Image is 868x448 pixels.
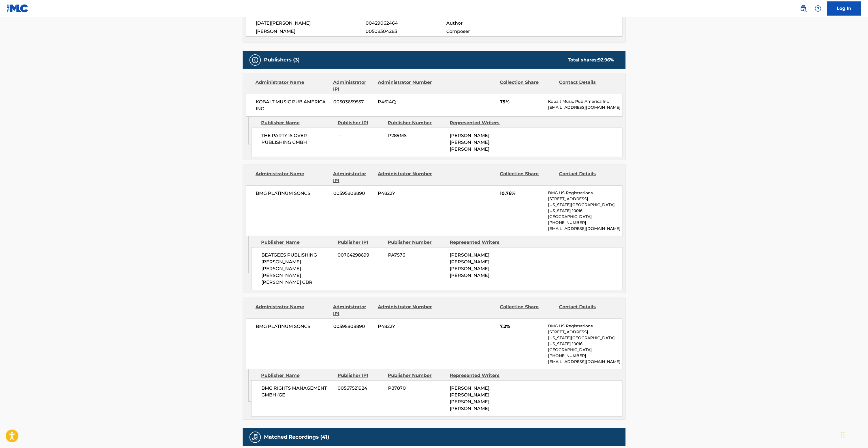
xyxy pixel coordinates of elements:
[798,3,809,14] a: Public Search
[840,421,868,448] iframe: Chat Widget
[264,57,300,63] h5: Publishers (3)
[500,190,544,197] span: 10.76%
[548,190,622,196] p: BMG US Registrations
[261,120,333,126] div: Publisher Name
[827,1,861,16] a: Log In
[378,79,433,93] div: Administrator Number
[815,5,822,12] img: help
[568,57,614,63] div: Total shares:
[450,133,491,152] span: [PERSON_NAME], [PERSON_NAME], [PERSON_NAME]
[338,252,384,259] span: 00764298699
[548,359,622,365] p: [EMAIL_ADDRESS][DOMAIN_NAME]
[388,252,446,259] span: PA7576
[450,385,491,411] span: [PERSON_NAME], [PERSON_NAME], [PERSON_NAME], [PERSON_NAME]
[338,132,384,139] span: --
[366,28,446,35] span: 00508304283
[548,353,622,359] p: [PHONE_NUMBER]
[500,170,555,184] div: Collection Share
[333,99,374,105] span: 00503659557
[338,239,384,246] div: Publisher IPI
[252,434,259,441] img: Matched Recordings
[450,239,508,246] div: Represented Writers
[450,252,491,278] span: [PERSON_NAME], [PERSON_NAME], [PERSON_NAME], [PERSON_NAME]
[559,79,614,93] div: Contact Details
[261,132,334,146] span: THE PARTY IS OVER PUBLISHING GMBH
[7,4,29,12] img: MLC Logo
[548,196,622,202] p: [STREET_ADDRESS]
[256,20,366,27] span: [DATE][PERSON_NAME]
[338,385,384,392] span: 00567521924
[598,57,614,63] span: 92.96 %
[333,190,374,197] span: 00595808890
[841,426,845,443] div: Drag
[256,79,329,93] div: Administrator Name
[252,57,259,63] img: Publishers
[500,323,544,330] span: 7.2%
[333,323,374,330] span: 00595808890
[388,385,446,392] span: P87870
[800,5,807,12] img: search
[548,226,622,232] p: [EMAIL_ADDRESS][DOMAIN_NAME]
[261,385,334,398] span: BMG RIGHTS MANAGEMENT GMBH (GE
[548,99,622,104] p: Kobalt Music Pub America Inc
[500,99,544,105] span: 75%
[446,20,520,27] span: Author
[548,202,622,214] p: [US_STATE][GEOGRAPHIC_DATA][US_STATE] 10016
[388,120,446,126] div: Publisher Number
[548,329,622,335] p: [STREET_ADDRESS]
[559,170,614,184] div: Contact Details
[548,220,622,226] p: [PHONE_NUMBER]
[378,323,433,330] span: P4822Y
[388,132,446,139] span: P289MS
[388,239,446,246] div: Publisher Number
[548,214,622,220] p: [GEOGRAPHIC_DATA]
[256,99,329,112] span: KOBALT MUSIC PUB AMERICA INC
[378,99,433,105] span: P4614Q
[548,104,622,110] p: [EMAIL_ADDRESS][DOMAIN_NAME]
[446,28,520,35] span: Composer
[450,120,508,126] div: Represented Writers
[256,170,329,184] div: Administrator Name
[378,190,433,197] span: P4822Y
[256,190,329,197] span: BMG PLATINUM SONGS
[559,304,614,317] div: Contact Details
[500,304,555,317] div: Collection Share
[378,304,433,317] div: Administrator Number
[548,323,622,329] p: BMG US Registrations
[256,323,329,330] span: BMG PLATINUM SONGS
[378,170,433,184] div: Administrator Number
[500,79,555,93] div: Collection Share
[261,252,334,286] span: BEATGEES PUBLISHING [PERSON_NAME] [PERSON_NAME] [PERSON_NAME] [PERSON_NAME] GBR
[338,120,384,126] div: Publisher IPI
[548,347,622,353] p: [GEOGRAPHIC_DATA]
[261,372,333,379] div: Publisher Name
[548,335,622,347] p: [US_STATE][GEOGRAPHIC_DATA][US_STATE] 10016
[256,28,366,35] span: [PERSON_NAME]
[333,170,374,184] div: Administrator IPI
[261,239,333,246] div: Publisher Name
[366,20,446,27] span: 00429062464
[333,79,374,93] div: Administrator IPI
[264,434,329,440] h5: Matched Recordings (41)
[333,304,374,317] div: Administrator IPI
[450,372,508,379] div: Represented Writers
[388,372,446,379] div: Publisher Number
[812,3,824,14] div: Help
[256,304,329,317] div: Administrator Name
[338,372,384,379] div: Publisher IPI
